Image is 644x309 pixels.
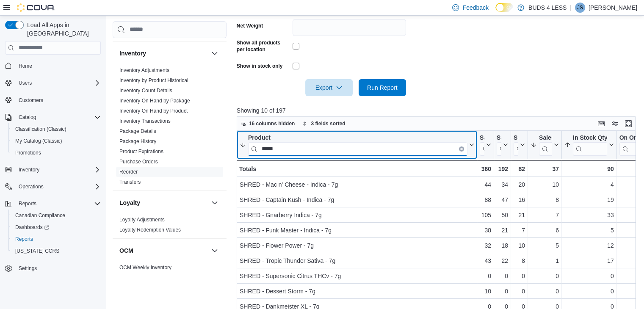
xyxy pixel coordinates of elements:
div: 88 [480,195,491,205]
a: Dashboards [12,222,53,232]
div: Product [248,134,467,142]
a: Purchase Orders [119,159,158,165]
button: Keyboard shortcuts [596,119,606,129]
button: OCM [210,246,220,256]
span: Promotions [15,149,41,156]
a: Package Details [119,128,156,134]
div: 34 [497,179,508,190]
label: Show in stock only [237,63,283,69]
p: | [570,3,572,13]
div: 5 [564,225,614,235]
h3: Inventory [119,49,146,58]
div: Sales (7 Days) [539,134,552,142]
div: SHRED - Dessert Storm - 7g [240,286,474,296]
button: Users [15,78,35,88]
a: Home [15,61,36,71]
div: 7 [514,225,525,235]
span: Classification (Classic) [15,126,66,132]
a: Inventory Adjustments [119,67,169,73]
p: Showing 10 of 197 [237,106,640,115]
span: Inventory Count Details [119,87,172,94]
h3: OCM [119,246,133,255]
div: Sales (7 Days) [539,134,552,155]
button: My Catalog (Classic) [8,135,104,147]
a: Canadian Compliance [12,210,69,221]
span: Purchase Orders [119,158,158,165]
button: Export [305,79,353,96]
span: Home [19,63,32,69]
button: Catalog [2,111,104,123]
button: Promotions [8,147,104,159]
a: Product Expirations [119,149,163,154]
div: 10 [480,286,491,296]
a: Reorder [119,169,138,175]
div: 5 [531,240,559,251]
button: Canadian Compliance [8,210,104,221]
span: Settings [15,263,101,273]
a: Reports [12,234,36,244]
span: Transfers [119,179,141,185]
span: Reorder [119,168,138,175]
label: Show all products per location [237,39,289,53]
span: 3 fields sorted [311,120,345,127]
span: Promotions [12,148,101,158]
button: Loyalty [210,198,220,208]
span: Inventory On Hand by Package [119,97,190,104]
div: 8 [531,195,559,205]
button: Loyalty [119,199,208,207]
div: 192 [497,164,508,174]
span: Loyalty Adjustments [119,216,165,223]
div: 82 [514,164,525,174]
div: SHRED - Flower Power - 7g [240,240,474,251]
span: Product Expirations [119,148,163,155]
div: SHRED - Gnarberry Indica - 7g [240,210,474,220]
div: 10 [531,179,559,190]
span: Dark Mode [495,12,496,12]
button: Sales (7 Days) [531,134,559,155]
div: 19 [564,195,614,205]
span: Inventory Transactions [119,118,171,124]
div: SHRED - Funk Master - Indica - 7g [240,225,474,235]
span: Inventory Adjustments [119,67,169,74]
span: 16 columns hidden [249,120,295,127]
button: Sales (60 Days) [480,134,491,155]
a: Loyalty Redemption Values [119,227,181,233]
span: Customers [19,97,43,104]
button: Inventory [210,48,220,58]
a: [US_STATE] CCRS [12,246,63,256]
img: Cova [17,3,55,12]
span: Washington CCRS [12,246,101,256]
span: Home [15,61,101,71]
div: Jon Stephan [575,3,585,13]
span: Inventory by Product Historical [119,77,188,84]
a: OCM Weekly Inventory [119,265,171,270]
button: Users [2,77,104,89]
span: Users [15,78,101,88]
div: 0 [564,271,614,281]
div: Product [248,134,467,155]
button: 3 fields sorted [299,119,348,129]
a: Inventory by Product Historical [119,77,188,83]
a: Dashboards [8,221,104,233]
span: Settings [19,265,37,272]
div: 90 [564,164,614,174]
input: Dark Mode [495,3,513,12]
div: 0 [531,271,559,281]
div: SHRED - Mac n' Cheese - Indica - 7g [240,179,474,190]
label: Net Weight [237,22,263,29]
span: Classification (Classic) [12,124,101,134]
span: JS [577,3,583,13]
div: 8 [514,256,525,266]
span: My Catalog (Classic) [12,136,101,146]
div: 10 [514,240,525,251]
button: Inventory [2,164,104,176]
div: 360 [480,164,491,174]
nav: Complex example [5,56,101,297]
div: SHRED - Tropic Thunder Sativa - 7g [240,256,474,266]
div: 105 [480,210,491,220]
div: 4 [564,179,614,190]
div: 21 [514,210,525,220]
span: Export [310,79,348,96]
span: Inventory [19,166,39,173]
a: Inventory Transactions [119,118,171,124]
